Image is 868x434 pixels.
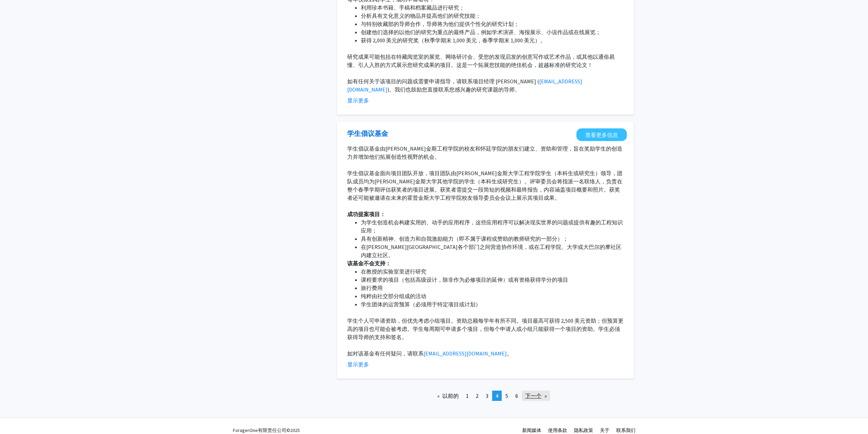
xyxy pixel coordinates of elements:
[347,211,385,218] font: 成功提案项目：
[347,360,369,368] button: 显示更多
[361,4,465,11] font: 利用珍本书籍、手稿和档案藏品进行研究；
[361,20,519,27] font: 与特别收藏部的导师合作，导师将为他们提供个性化的研究计划；
[600,427,609,433] a: 关于
[548,427,567,433] a: 使用条款
[347,170,622,201] font: 学生倡议基金面向项目团队开放，项目团队由[PERSON_NAME]金斯大学工程学院学生（本科生或研究生）领导，团队成员均为[PERSON_NAME]金斯大学其他学院的学生（本科生或研究生）。评审...
[496,392,498,399] span: 4
[361,284,383,291] font: 旅行费用
[361,293,426,299] font: 纯粹由社交部分组成的活动
[361,276,568,283] font: 课程要求的项目（包括高级设计，除非作为必修项目的延伸）或有资格获得学分的项目
[361,37,546,44] font: 获得 2,000 美元的研究奖（秋季学期末 1,000 美元，春季学期末 1,000 美元）。
[337,391,634,401] ul: 分页
[347,129,388,138] font: 学生倡议基金
[361,235,568,242] font: 具有创新精神、创造力和自我激励能力（即不属于课程或赞助的教师研究的一部分）；
[442,392,459,399] font: 以前的
[347,145,622,160] font: 学生倡议基金由[PERSON_NAME]金斯工程学院的校友和怀廷学院的朋友们建立、资助和管理，旨在奖励学生的创造力并增加他们拓展创造性视野的机会。
[361,301,481,308] font: 学生团体的运营预算（必须用于特定项目或计划）
[347,78,539,85] font: 如有任何关于该项目的问题或需要申请指导，请联系项目经理 [PERSON_NAME] (
[347,97,369,104] font: 显示更多
[361,219,623,234] font: 为学生创造机会构建实用的、动手的应用程序，这些应用程序可以解决现实世界的问题或提供有趣的工程知识应用；
[347,361,369,368] font: 显示更多
[387,86,520,93] font: )。我们也鼓励您直接联系您感兴趣的研究课题的导师。
[347,53,615,68] font: 研究成果可能包括在特藏阅览室的展览、网络研讨会、受您的发现启发的创意写作或艺术作品，或其他以通俗易懂、引人入胜的方式展示您研究成果的项目。这是一个拓展您技能的绝佳机会，超越标准的研究论文！
[522,427,541,433] a: 新闻媒体
[361,268,426,275] font: 在教授的实验室里进行研究
[585,131,618,138] font: 查看更多信息
[616,427,635,433] a: 联系我们
[576,128,627,141] a: 在新标签页中打开
[361,29,601,36] font: 创建他们选择的以他们的研究为重点的最终产品，例如学术演讲、海报展示、小说作品或在线展览；
[522,391,550,401] a: 下一页
[361,243,621,258] font: 在[PERSON_NAME][GEOGRAPHIC_DATA]各个部门之间营造协作环境，或在工程学院、大学或大巴尔的摩社区内建立社区。
[347,260,391,267] font: 该基金不会支持：
[347,350,424,357] font: 如对该基金有任何疑问，请联系
[233,427,300,433] font: ForagerOne有限责任公司©2025
[574,427,593,433] a: 隐私政策
[434,391,462,401] a: 上一页
[424,350,507,357] a: [EMAIL_ADDRESS][DOMAIN_NAME]
[486,392,488,399] span: 3
[515,392,518,399] font: 6
[5,403,29,429] iframe: 聊天
[347,96,369,104] button: 显示更多
[505,392,508,399] font: 5
[507,350,512,357] font: 。
[361,12,481,19] font: 分析具有文化意义的物品并提高他们的研究技能；
[347,128,388,139] a: 在新标签页中打开
[476,392,479,399] span: 2
[466,392,469,399] font: 1
[525,392,542,399] font: 下一个
[347,317,623,340] font: 学生个人可申请资助，但优先考虑小组项目。资助总额每学年有所不同。项目最高可获得 2,500 美元资助；但预算更高的项目也可能会被考虑。学生每周期可申请多个项目，但每个申请人或小组只能获得一个项目...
